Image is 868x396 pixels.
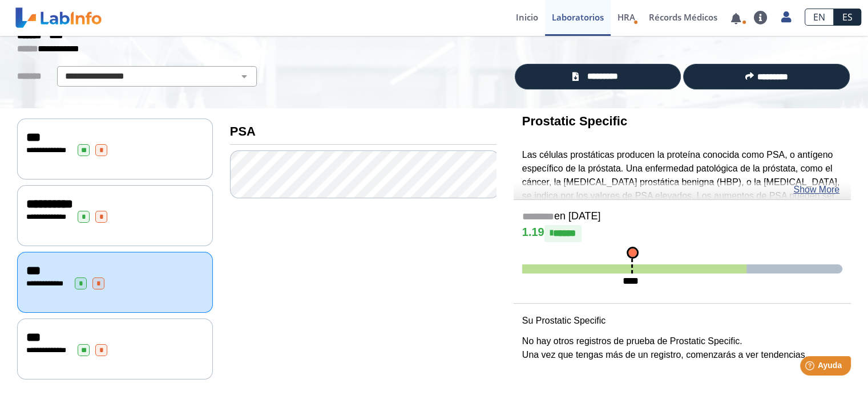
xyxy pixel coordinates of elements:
p: No hay otros registros de prueba de Prostatic Specific. Una vez que tengas más de un registro, co... [522,334,842,362]
span: HRA [617,11,635,23]
iframe: Help widget launcher [766,352,855,383]
b: Prostatic Specific [522,114,627,128]
a: ES [834,9,861,26]
h4: 1.19 [522,225,842,242]
p: Las células prostáticas producen la proteína conocida como PSA, o antígeno específico de la próst... [522,148,842,243]
a: EN [805,9,834,26]
h5: en [DATE] [522,210,842,223]
b: PSA [230,124,256,138]
a: Show More [793,183,839,197]
p: Su Prostatic Specific [522,314,842,328]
